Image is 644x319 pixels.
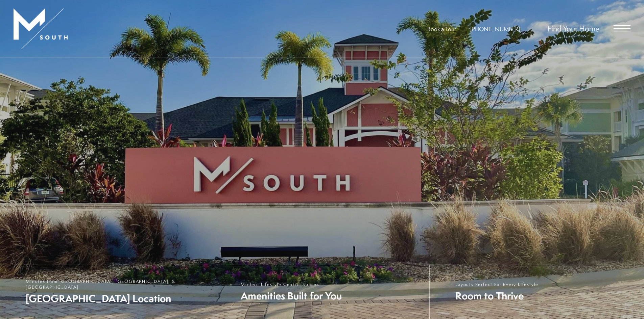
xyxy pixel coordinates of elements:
a: Find Your Home [548,23,599,34]
span: [PHONE_NUMBER] [470,25,520,33]
span: [GEOGRAPHIC_DATA] Location [26,292,208,305]
span: Minutes from [GEOGRAPHIC_DATA], [GEOGRAPHIC_DATA], & [GEOGRAPHIC_DATA] [26,278,208,290]
button: Open Menu [614,25,630,31]
img: MSouth [14,8,68,49]
a: Call Us at 813-570-8014 [470,25,520,33]
a: Book a Tour [427,25,456,33]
